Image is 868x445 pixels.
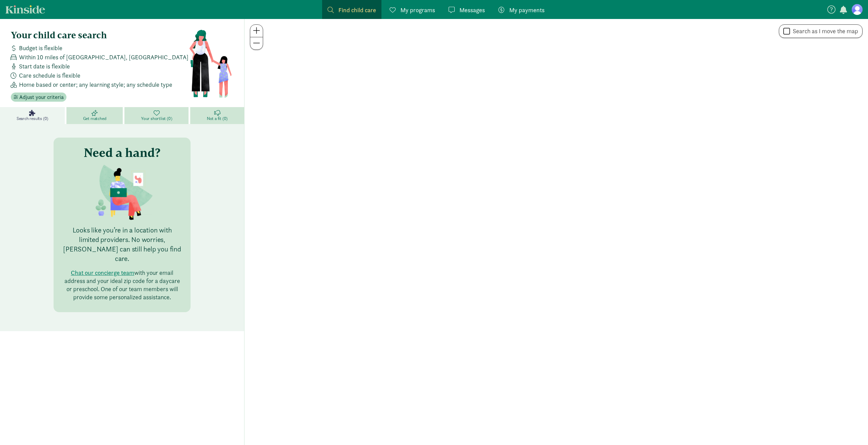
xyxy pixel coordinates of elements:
span: My payments [509,5,545,15]
a: Kinside [5,5,45,14]
button: Adjust your criteria [11,93,66,102]
a: Your shortlist (0) [124,107,190,124]
span: Adjust your criteria [19,93,64,101]
a: Get matched [66,107,124,124]
span: Your shortlist (0) [141,116,172,121]
span: Not a fit (0) [207,116,228,121]
p: with your email address and your ideal zip code for a daycare or preschool. One of our team membe... [62,269,182,301]
span: Messages [459,5,485,15]
span: Within 10 miles of [GEOGRAPHIC_DATA], [GEOGRAPHIC_DATA] [19,53,189,62]
span: Get matched [83,116,106,121]
p: Looks like you’re in a location with limited providers. No worries, [PERSON_NAME] can still help ... [62,225,182,263]
button: Chat our concierge team [71,269,134,277]
span: Budget is flexible [19,43,62,53]
label: Search as I move the map [790,27,858,35]
span: Find child care [338,5,376,15]
h3: Need a hand? [84,146,160,159]
span: Search results (0) [17,116,48,121]
span: My programs [400,5,435,15]
span: Care schedule is flexible [19,71,80,80]
span: Start date is flexible [19,62,70,71]
h4: Your child care search [11,30,189,41]
span: Home based or center; any learning style; any schedule type [19,80,172,89]
a: Not a fit (0) [190,107,244,124]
